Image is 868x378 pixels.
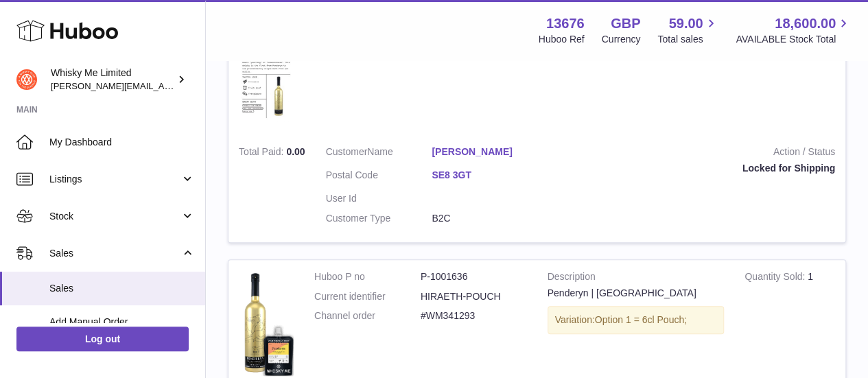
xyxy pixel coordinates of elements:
[421,270,527,283] dd: P-1001636
[49,210,180,223] span: Stock
[326,169,432,185] dt: Postal Code
[16,69,37,90] img: frances@whiskyshop.com
[326,212,432,225] dt: Customer Type
[548,306,725,334] div: Variation:
[314,290,421,303] dt: Current identifier
[539,33,585,46] div: Huboo Ref
[49,247,180,260] span: Sales
[775,14,836,33] span: 18,600.00
[286,146,305,157] span: 0.00
[314,309,421,322] dt: Channel order
[49,136,195,149] span: My Dashboard
[314,270,421,283] dt: Huboo P no
[49,316,195,329] span: Add Manual Order
[668,14,703,33] span: 59.00
[16,327,189,351] a: Log out
[548,270,725,287] strong: Description
[421,290,527,303] dd: HIRAETH-POUCH
[432,212,538,225] dd: B2C
[326,145,432,162] dt: Name
[559,145,835,162] strong: Action / Status
[736,33,852,46] span: AVAILABLE Stock Total
[548,287,725,300] div: Penderyn | [GEOGRAPHIC_DATA]
[421,309,527,322] dd: #WM341293
[51,80,275,91] span: [PERSON_NAME][EMAIL_ADDRESS][DOMAIN_NAME]
[239,270,294,376] img: Pack_cut_out_35f334e1-80fb-4ec0-8118-26b6305609ca.png
[239,146,286,161] strong: Total Paid
[595,314,687,325] span: Option 1 = 6cl Pouch;
[432,169,538,182] a: SE8 3GT
[49,173,180,186] span: Listings
[546,14,585,33] strong: 13676
[326,146,368,157] span: Customer
[326,192,432,205] dt: User Id
[559,162,835,175] div: Locked for Shipping
[602,33,641,46] div: Currency
[49,282,195,295] span: Sales
[432,145,538,158] a: [PERSON_NAME]
[657,33,718,46] span: Total sales
[657,14,718,46] a: 59.00 Total sales
[51,67,174,93] div: Whisky Me Limited
[611,14,640,33] strong: GBP
[736,14,852,46] a: 18,600.00 AVAILABLE Stock Total
[744,271,808,285] strong: Quantity Sold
